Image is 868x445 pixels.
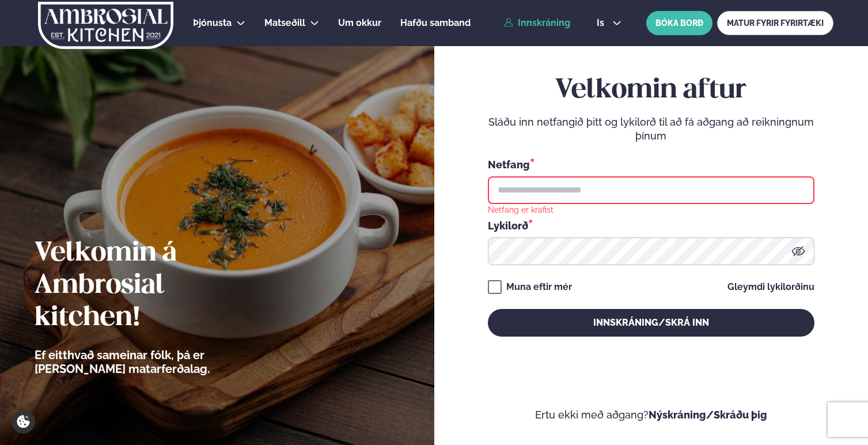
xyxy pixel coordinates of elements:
[193,17,232,28] span: Þjónusta
[35,237,274,334] h2: Velkomin á Ambrosial kitchen!
[400,16,471,30] a: Hafðu samband
[488,74,814,107] h2: Velkomin aftur
[488,218,814,233] div: Lykilorð
[12,410,35,433] a: Cookie settings
[717,11,833,35] a: MATUR FYRIR FYRIRTÆKI
[727,282,814,292] a: Gleymdi lykilorðinu
[646,11,712,35] button: BÓKA BORÐ
[469,408,834,422] p: Ertu ekki með aðgang?
[338,17,381,28] span: Um okkur
[193,16,232,30] a: Þjónusta
[338,16,381,30] a: Um okkur
[488,309,814,337] button: Innskráning/Skrá inn
[264,17,305,28] span: Matseðill
[504,18,570,28] a: Innskráning
[587,18,631,28] button: is
[488,115,814,143] p: Sláðu inn netfangið þitt og lykilorð til að fá aðgang að reikningnum þínum
[400,17,471,28] span: Hafðu samband
[264,16,305,30] a: Matseðill
[597,18,608,28] span: is
[488,157,814,172] div: Netfang
[35,348,274,376] p: Ef eitthvað sameinar fólk, þá er [PERSON_NAME] matarferðalag.
[37,2,175,49] img: logo
[649,409,767,421] a: Nýskráning/Skráðu þig
[488,204,554,214] div: Netfang er krafist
